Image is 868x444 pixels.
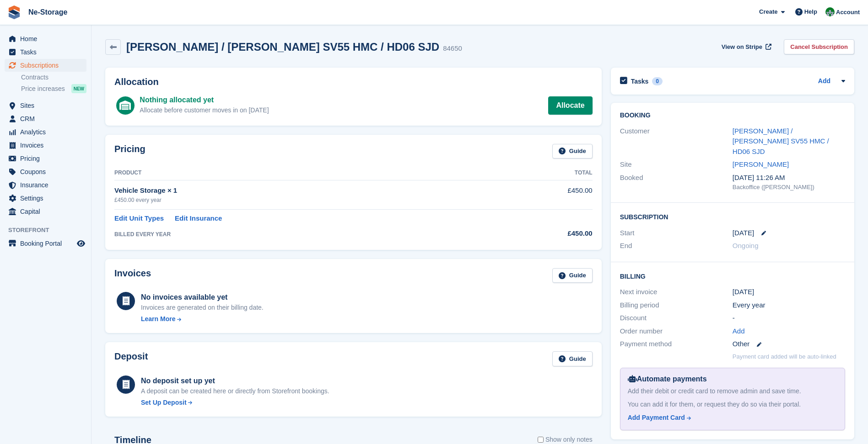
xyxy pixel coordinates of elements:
[733,127,829,155] a: [PERSON_NAME] / [PERSON_NAME] SV55 HMC / HD06 SJD
[620,126,733,157] div: Customer
[5,192,86,205] a: menu
[141,375,329,386] div: No deposit set up yet
[5,126,86,138] a: menu
[114,77,593,87] h2: Allocation
[140,95,269,106] div: Nothing allocated yet
[21,84,86,94] a: Price increases NEW
[503,166,593,180] th: Total
[503,180,593,209] td: £450.00
[733,160,789,168] a: [PERSON_NAME]
[5,59,86,72] a: menu
[20,237,75,250] span: Booking Portal
[114,185,503,196] div: Vehicle Storage × 1
[503,228,593,239] div: £450.00
[733,242,759,249] span: Ongoing
[7,5,21,19] img: stora-icon-8386f47178a22dfd0bd8f6a31ec36ba5ce8667c1dd55bd0f319d3a0aa187defe.svg
[818,76,830,87] a: Add
[722,42,762,52] span: View on Stripe
[141,398,187,407] div: Set Up Deposit
[620,173,733,192] div: Booked
[733,313,845,323] div: -
[20,139,75,152] span: Invoices
[620,339,733,349] div: Payment method
[631,77,649,85] h2: Tasks
[733,173,845,183] div: [DATE] 11:26 AM
[628,413,685,423] div: Add Payment Card
[114,230,503,238] div: BILLED EVERY YEAR
[20,205,75,218] span: Capital
[20,152,75,165] span: Pricing
[8,226,91,235] span: Storefront
[733,339,845,349] div: Other
[141,386,329,396] p: A deposit can be created here or directly from Storefront bookings.
[5,32,86,45] a: menu
[20,165,75,178] span: Coupons
[552,268,593,283] a: Guide
[141,292,264,303] div: No invoices available yet
[652,77,663,85] div: 0
[20,179,75,191] span: Insurance
[141,303,264,312] div: Invoices are generated on their billing date.
[21,85,65,93] span: Price increases
[20,126,75,138] span: Analytics
[733,228,754,238] time: 2025-09-04 00:00:00 UTC
[733,326,745,337] a: Add
[620,313,733,323] div: Discount
[114,351,148,366] h2: Deposit
[126,41,439,53] h2: [PERSON_NAME] / [PERSON_NAME] SV55 HMC / HD06 SJD
[718,39,773,54] a: View on Stripe
[620,271,845,280] h2: Billing
[733,287,845,297] div: [DATE]
[733,300,845,311] div: Every year
[20,99,75,112] span: Sites
[804,7,817,16] span: Help
[620,326,733,337] div: Order number
[5,237,86,250] a: menu
[5,139,86,152] a: menu
[5,179,86,191] a: menu
[620,212,845,221] h2: Subscription
[141,398,329,407] a: Set Up Deposit
[620,159,733,170] div: Site
[25,5,71,20] a: Ne-Storage
[20,59,75,72] span: Subscriptions
[114,166,503,180] th: Product
[71,84,86,93] div: NEW
[628,413,834,423] a: Add Payment Card
[141,314,175,324] div: Learn More
[733,352,836,361] p: Payment card added will be auto-linked
[733,183,845,192] div: Backoffice ([PERSON_NAME])
[114,196,503,204] div: £450.00 every year
[620,287,733,297] div: Next invoice
[443,43,462,54] div: 84650
[5,165,86,178] a: menu
[5,46,86,58] a: menu
[628,386,837,396] div: Add their debit or credit card to remove admin and save time.
[21,73,86,82] a: Contracts
[20,46,75,58] span: Tasks
[620,112,845,119] h2: Booking
[20,32,75,45] span: Home
[5,99,86,112] a: menu
[548,96,592,115] a: Allocate
[552,144,593,159] a: Guide
[114,213,164,224] a: Edit Unit Types
[20,192,75,205] span: Settings
[825,7,835,16] img: Charlotte Nesbitt
[759,7,777,16] span: Create
[114,268,151,283] h2: Invoices
[552,351,593,366] a: Guide
[75,238,86,249] a: Preview store
[141,314,264,324] a: Learn More
[620,228,733,238] div: Start
[620,300,733,311] div: Billing period
[140,106,269,115] div: Allocate before customer moves in on [DATE]
[620,241,733,251] div: End
[5,112,86,125] a: menu
[784,39,854,54] a: Cancel Subscription
[20,112,75,125] span: CRM
[836,8,860,17] span: Account
[5,205,86,218] a: menu
[175,213,222,224] a: Edit Insurance
[628,374,837,385] div: Automate payments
